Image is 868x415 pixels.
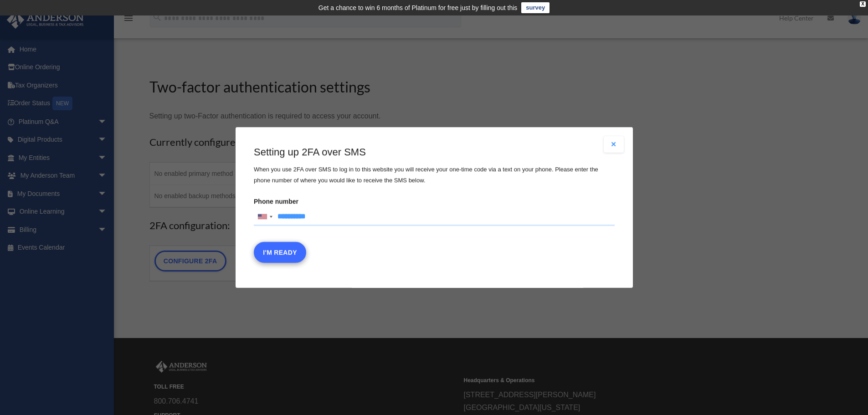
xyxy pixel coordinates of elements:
div: United States: +1 [254,208,275,225]
button: Close modal [604,136,624,153]
button: I'm Ready [254,242,306,263]
a: survey [521,2,550,13]
div: close [860,1,866,7]
h3: Setting up 2FA over SMS [254,145,615,159]
div: Get a chance to win 6 months of Platinum for free just by filling out this [318,2,518,13]
input: Phone numberList of countries [254,208,615,226]
p: When you use 2FA over SMS to log in to this website you will receive your one-time code via a tex... [254,164,615,186]
label: Phone number [254,195,615,226]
